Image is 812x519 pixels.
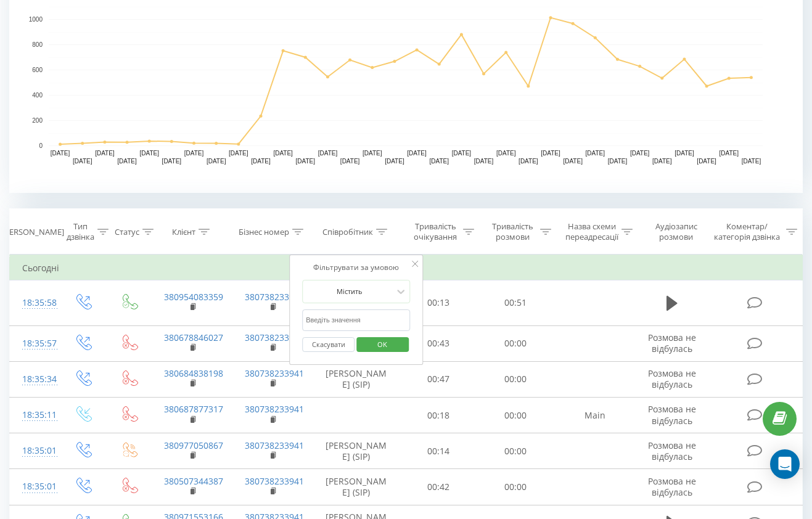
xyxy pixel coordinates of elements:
span: Розмова не відбулась [648,332,696,354]
text: [DATE] [474,158,494,165]
text: [DATE] [95,150,115,157]
div: Open Intercom Messenger [770,449,800,479]
div: 18:35:01 [22,475,47,499]
text: [DATE] [229,150,248,157]
td: 00:14 [400,433,477,469]
text: [DATE] [720,150,739,157]
td: [PERSON_NAME] (SIP) [313,433,400,469]
text: [DATE] [608,158,628,165]
div: Коментар/категорія дзвінка [711,221,783,242]
a: 380738233941 [245,403,304,415]
text: [DATE] [318,150,338,157]
text: [DATE] [340,158,360,165]
text: 0 [39,142,43,149]
text: [DATE] [563,158,583,165]
input: Введіть значення [302,309,411,331]
div: Назва схеми переадресації [565,221,618,242]
text: [DATE] [184,150,204,157]
span: Розмова не відбулась [648,403,696,426]
text: [DATE] [652,158,672,165]
div: 18:35:34 [22,367,47,391]
td: 00:47 [400,361,477,397]
td: 00:13 [400,280,477,326]
div: Тип дзвінка [67,221,94,242]
text: 1000 [29,16,43,23]
text: [DATE] [363,150,382,157]
text: [DATE] [630,150,650,157]
text: [DATE] [742,158,761,165]
span: Розмова не відбулась [648,475,696,498]
text: [DATE] [73,158,92,165]
text: [DATE] [429,158,449,165]
td: 00:43 [400,325,477,361]
text: [DATE] [541,150,560,157]
div: 18:35:58 [22,291,47,315]
td: 00:00 [477,398,555,433]
div: Тривалість очікування [411,221,460,242]
td: 00:51 [477,280,555,326]
td: 00:00 [477,433,555,469]
div: Фільтрувати за умовою [302,261,411,274]
span: OK [365,335,400,354]
text: [DATE] [385,158,404,165]
text: 200 [32,117,43,124]
td: [PERSON_NAME] (SIP) [313,469,400,505]
td: 00:18 [400,398,477,433]
text: [DATE] [675,150,694,157]
td: Main [554,398,635,433]
a: 380738233941 [245,367,304,379]
text: [DATE] [586,150,605,157]
div: 18:35:01 [22,439,47,463]
span: Розмова не відбулась [648,439,696,462]
a: 380954083359 [164,291,223,303]
text: [DATE] [407,150,427,157]
text: [DATE] [496,150,516,157]
a: 380738233941 [245,439,304,451]
text: [DATE] [162,158,182,165]
td: 00:00 [477,325,555,361]
text: 600 [32,67,43,73]
a: 380687877317 [164,403,223,415]
text: [DATE] [117,158,137,165]
button: Скасувати [302,337,355,353]
td: 00:42 [400,469,477,505]
div: 18:35:57 [22,332,47,356]
a: 380678846027 [164,332,223,343]
text: [DATE] [697,158,716,165]
a: 380977050867 [164,439,223,451]
td: [PERSON_NAME] (SIP) [313,361,400,397]
a: 380507344387 [164,475,223,487]
div: Аудіозапис розмови [646,221,707,242]
td: 00:00 [477,361,555,397]
text: [DATE] [51,150,70,157]
text: 400 [32,92,43,99]
text: [DATE] [251,158,271,165]
text: [DATE] [273,150,293,157]
text: [DATE] [207,158,226,165]
a: 380738233941 [245,475,304,487]
button: OK [356,337,409,353]
div: Тривалість розмови [488,221,538,242]
text: [DATE] [296,158,316,165]
div: [PERSON_NAME] [2,227,64,237]
div: Клієнт [172,227,195,237]
td: 00:00 [477,469,555,505]
div: Співробітник [322,227,373,237]
a: 380738233941 [245,291,304,303]
text: [DATE] [139,150,159,157]
div: Бізнес номер [239,227,289,237]
span: Розмова не відбулась [648,367,696,390]
text: [DATE] [452,150,472,157]
a: 380738233941 [245,332,304,343]
text: 800 [32,41,43,48]
text: [DATE] [519,158,538,165]
td: Сьогодні [10,256,803,280]
div: Статус [115,227,139,237]
div: 18:35:11 [22,403,47,427]
a: 380684838198 [164,367,223,379]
